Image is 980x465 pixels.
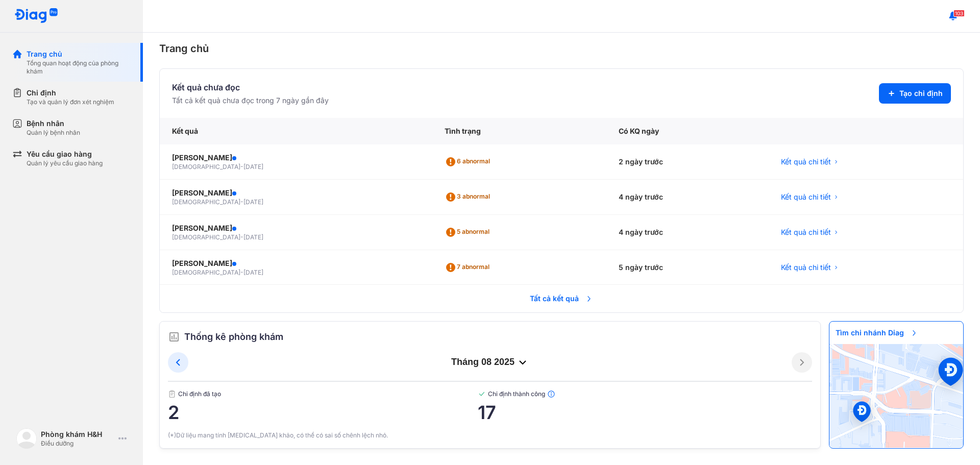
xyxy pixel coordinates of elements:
img: checked-green.01cc79e0.svg [478,390,486,398]
span: Chỉ định thành công [478,390,812,398]
div: Trang chủ [27,49,131,59]
span: - [240,163,243,170]
span: Tìm chi nhánh Diag [829,322,924,344]
span: Kết quả chi tiết [781,157,831,167]
img: document.50c4cfd0.svg [168,390,176,398]
div: tháng 08 2025 [188,356,792,369]
div: Quản lý yêu cầu giao hàng [27,159,103,167]
span: [DEMOGRAPHIC_DATA] [172,163,240,170]
span: - [240,233,243,241]
span: Tất cả kết quả [524,287,599,310]
div: Tình trạng [432,118,606,144]
div: Có KQ ngày [606,118,769,144]
div: Điều dưỡng [41,439,114,448]
div: 4 ngày trước [606,180,769,215]
img: info.7e716105.svg [547,390,555,398]
span: 2 [168,402,478,423]
div: Bệnh nhân [27,118,80,129]
span: [DATE] [243,233,263,241]
div: [PERSON_NAME] [172,188,420,198]
span: Tạo chỉ định [899,88,943,99]
span: Thống kê phòng khám [184,330,283,344]
span: 17 [478,402,812,423]
div: 2 ngày trước [606,144,769,180]
div: Yêu cầu giao hàng [27,149,103,159]
div: (*)Dữ liệu mang tính [MEDICAL_DATA] khảo, có thể có sai số chênh lệch nhỏ. [168,431,812,440]
span: Chỉ định đã tạo [168,390,478,398]
div: Phòng khám H&H [41,429,114,439]
div: 5 abnormal [445,224,494,240]
span: [DATE] [243,268,263,276]
span: [DATE] [243,198,263,206]
div: Tạo và quản lý đơn xét nghiệm [27,98,114,106]
div: Chỉ định [27,88,114,98]
div: Trang chủ [159,41,964,56]
span: [DEMOGRAPHIC_DATA] [172,233,240,241]
div: 5 ngày trước [606,250,769,285]
img: logo [14,8,58,24]
span: Kết quả chi tiết [781,192,831,202]
span: Kết quả chi tiết [781,262,831,273]
div: [PERSON_NAME] [172,258,420,268]
div: Kết quả [160,118,432,144]
span: [DEMOGRAPHIC_DATA] [172,198,240,206]
span: Kết quả chi tiết [781,227,831,237]
div: 7 abnormal [445,259,494,276]
img: logo [16,428,37,449]
span: - [240,198,243,206]
div: 3 abnormal [445,189,494,205]
img: order.5a6da16c.svg [168,331,180,343]
button: Tạo chỉ định [879,83,951,104]
div: Quản lý bệnh nhân [27,129,80,137]
div: [PERSON_NAME] [172,223,420,233]
div: 6 abnormal [445,154,494,170]
span: 103 [953,10,965,17]
span: [DEMOGRAPHIC_DATA] [172,268,240,276]
div: Tất cả kết quả chưa đọc trong 7 ngày gần đây [172,95,329,106]
span: - [240,268,243,276]
div: [PERSON_NAME] [172,153,420,163]
div: Kết quả chưa đọc [172,81,329,93]
div: 4 ngày trước [606,215,769,250]
span: [DATE] [243,163,263,170]
div: Tổng quan hoạt động của phòng khám [27,59,131,76]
